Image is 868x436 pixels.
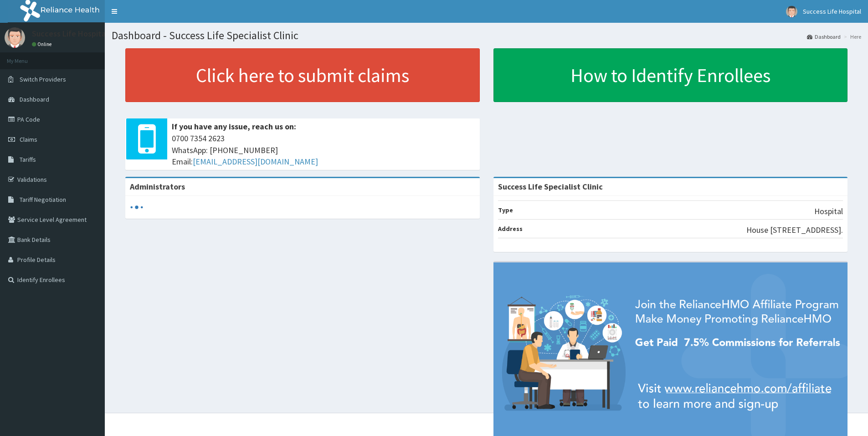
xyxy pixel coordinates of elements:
a: Click here to submit claims [125,48,480,102]
span: Success Life Hospital [803,7,861,15]
a: [EMAIL_ADDRESS][DOMAIN_NAME] [193,156,318,167]
span: 0700 7354 2623 WhatsApp: [PHONE_NUMBER] Email: [172,133,475,168]
a: Online [32,41,54,47]
span: Tariffs [20,155,36,164]
span: Tariff Negotiation [20,195,66,204]
b: Administrators [130,181,185,192]
li: Here [842,33,861,41]
img: User Image [786,6,797,17]
strong: Success Life Specialist Clinic [498,181,603,192]
svg: audio-loading [130,200,144,214]
a: Dashboard [807,33,841,41]
span: Claims [20,135,37,144]
h1: Dashboard - Success Life Specialist Clinic [112,30,861,41]
span: Dashboard [20,95,49,103]
p: House [STREET_ADDRESS]. [746,224,843,236]
b: Type [498,206,513,214]
p: Hospital [814,205,843,217]
a: How to Identify Enrollees [493,48,848,102]
p: Success Life Hospital [32,30,108,38]
span: Switch Providers [20,75,66,83]
img: User Image [5,27,25,48]
b: Address [498,225,523,233]
b: If you have any issue, reach us on: [172,121,296,132]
